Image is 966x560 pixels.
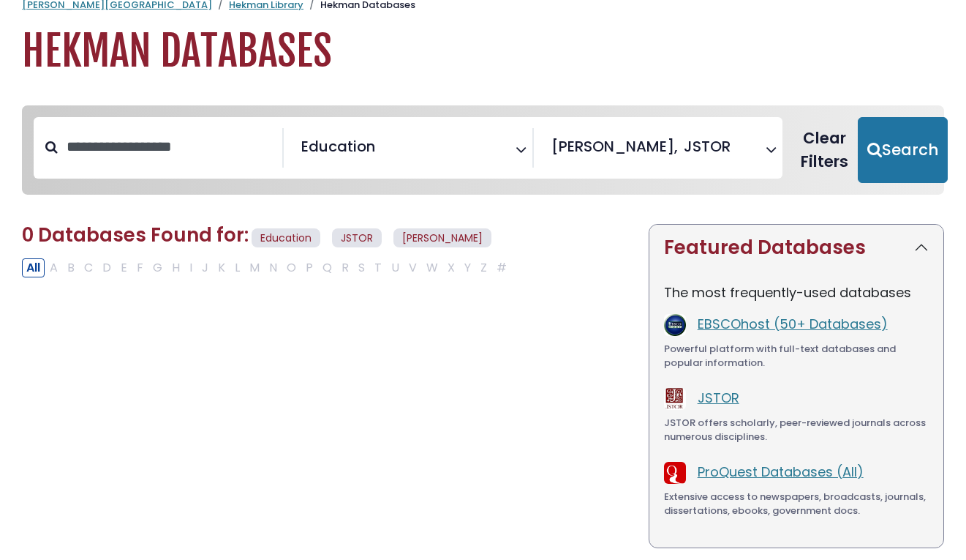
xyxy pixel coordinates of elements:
[378,143,388,159] textarea: Search
[546,135,678,157] li: Gale
[22,258,45,277] button: All
[664,283,929,302] p: The most frequently-used databases
[301,135,375,157] span: Education
[664,490,929,518] div: Extensive access to newspapers, broadcasts, journals, dissertations, ebooks, government docs.
[649,225,943,271] button: Featured Databases
[393,228,491,248] span: [PERSON_NAME]
[858,117,948,183] button: Submit for Search Results
[733,143,744,159] textarea: Search
[22,222,249,248] span: 0 Databases Found for:
[664,342,929,370] div: Powerful platform with full-text databases and popular information.
[22,105,944,195] nav: Search filters
[664,416,929,444] div: JSTOR offers scholarly, peer-reviewed journals across numerous disciplines.
[22,27,944,76] h1: Hekman Databases
[22,258,513,276] div: Alpha-list to filter by first letter of database name
[332,228,382,248] span: JSTOR
[551,135,678,157] span: [PERSON_NAME]
[698,315,888,333] a: EBSCOhost (50+ Databases)
[295,135,375,157] li: Education
[698,463,864,481] a: ProQuest Databases (All)
[684,135,731,157] span: JSTOR
[678,135,731,157] li: JSTOR
[58,135,282,159] input: Search database by title or keyword
[698,389,739,407] a: JSTOR
[252,228,320,248] span: Education
[791,117,858,183] button: Clear Filters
